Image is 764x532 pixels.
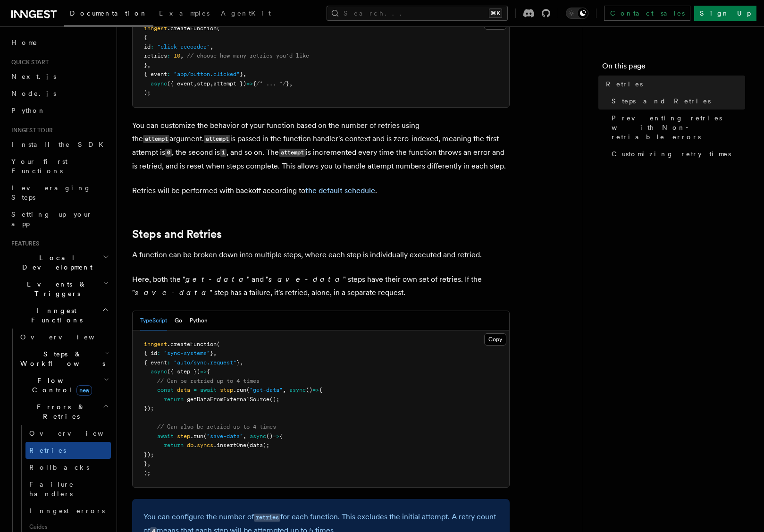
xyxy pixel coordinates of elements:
span: "auto/sync.request" [174,359,236,366]
span: syncs [197,442,213,448]
a: Home [8,34,111,51]
span: { [319,387,322,393]
span: { [207,368,210,375]
a: Inngest errors [25,502,111,519]
a: Sign Up [694,6,756,21]
span: }); [144,451,154,458]
button: Local Development [8,249,111,276]
a: Examples [153,3,215,25]
span: id [144,43,151,50]
span: Features [8,240,39,247]
code: 0 [165,149,172,157]
button: Search...⌘K [327,6,508,21]
span: Failure handlers [29,481,74,498]
span: Overview [20,333,118,341]
span: inngest [144,25,167,32]
span: // choose how many retries you'd like [187,52,309,59]
p: You can customize the behavior of your function based on the number of retries using the argument... [132,119,510,173]
span: Steps and Retries [612,96,711,106]
span: data [177,387,190,393]
span: : [167,71,170,77]
a: Overview [17,329,111,346]
button: Toggle dark mode [566,8,588,19]
span: : [151,43,154,50]
span: => [273,433,279,439]
span: Install the SDK [11,141,109,148]
span: Rollbacks [29,464,89,471]
span: // Can be retried up to 4 times [157,378,260,384]
button: TypeScript [140,311,167,330]
span: Leveraging Steps [11,184,91,201]
span: "sync-systems" [164,350,210,356]
span: new [76,385,92,396]
span: => [246,80,253,87]
span: .insertOne [213,442,246,448]
span: Next.js [11,73,56,80]
em: save-data [135,288,210,297]
span: } [144,62,147,68]
a: Failure handlers [25,476,111,502]
a: Documentation [64,3,153,26]
span: Quick start [8,59,49,66]
a: Contact sales [604,6,690,21]
a: Node.js [8,85,111,102]
code: attempt [279,149,305,157]
span: async [289,387,306,393]
span: (); [269,396,279,403]
span: } [144,460,147,467]
span: } [286,80,289,87]
span: async [151,368,167,375]
span: , [289,80,293,87]
span: , [213,350,217,356]
span: Examples [159,9,210,17]
span: Flow Control [17,376,104,395]
span: .createFunction [167,25,217,32]
span: { event [144,359,167,366]
code: retries [254,514,280,522]
span: "app/button.clicked" [174,71,240,77]
span: await [157,433,174,439]
span: "save-data" [207,433,243,439]
span: Overview [29,430,126,437]
span: => [200,368,207,375]
span: { event [144,71,167,77]
a: Overview [25,425,111,442]
span: Python [11,107,46,114]
a: Steps and Retries [608,93,745,110]
span: Node.js [11,90,56,97]
span: , [193,80,197,87]
span: "click-recorder" [157,43,210,50]
kbd: ⌘K [489,8,502,18]
span: ( [246,387,250,393]
span: return [164,396,184,403]
span: "get-data" [250,387,283,393]
a: Python [8,102,111,119]
a: Install the SDK [8,136,111,153]
span: Setting up your app [11,211,92,228]
span: Customizing retry times [612,149,731,159]
span: ); [144,470,151,476]
span: } [240,71,243,77]
span: ({ event [167,80,193,87]
span: ( [203,433,207,439]
span: Inngest Functions [8,306,102,325]
span: db [187,442,193,448]
em: get-data [185,275,247,284]
a: Setting up your app [8,206,111,232]
span: : [167,52,170,59]
code: attempt [143,135,169,143]
span: Steps & Workflows [17,349,105,368]
a: Next.js [8,68,111,85]
span: AgentKit [221,9,271,17]
span: Documentation [70,9,148,17]
button: Errors & Retries [17,398,111,425]
a: Retries [25,442,111,459]
span: , [210,43,213,50]
span: = [193,387,197,393]
span: } [236,359,240,366]
button: Go [175,311,182,330]
a: Your first Functions [8,153,111,179]
a: retries [254,512,280,521]
button: Steps & Workflows [17,346,111,372]
span: ({ step }) [167,368,200,375]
